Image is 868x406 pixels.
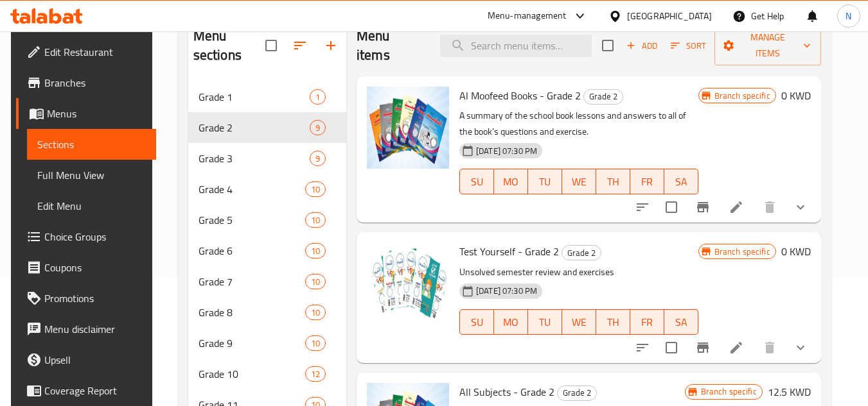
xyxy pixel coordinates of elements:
[44,352,146,368] span: Upsell
[687,332,718,363] button: Branch-specific-item
[44,44,146,60] span: Edit Restaurant
[725,30,811,62] span: Manage items
[709,246,775,258] span: Branch specific
[668,36,709,56] button: Sort
[310,122,325,134] span: 9
[16,221,156,252] a: Choice Groups
[306,214,325,226] span: 10
[781,242,811,260] h6: 0 KWD
[357,26,425,65] h2: Menu items
[662,36,714,56] span: Sort items
[567,173,591,191] span: WE
[440,35,592,57] input: search
[494,169,528,194] button: MO
[494,309,528,335] button: MO
[199,120,310,135] span: Grade 2
[709,90,775,102] span: Branch specific
[188,205,346,235] div: Grade 510
[27,190,156,221] a: Edit Menu
[16,252,156,283] a: Coupons
[627,192,658,223] button: sort-choices
[596,309,630,335] button: TH
[562,169,596,194] button: WE
[596,169,630,194] button: TH
[44,229,146,244] span: Choice Groups
[630,309,664,335] button: FR
[305,182,326,197] div: items
[465,173,489,191] span: SU
[199,335,305,351] span: Grade 9
[583,89,623,105] div: Grade 2
[16,344,156,375] a: Upsell
[621,36,662,56] span: Add item
[658,194,685,221] span: Select to update
[562,309,596,335] button: WE
[44,260,146,275] span: Coupons
[199,89,310,105] span: Grade 1
[310,151,326,166] div: items
[188,328,346,359] div: Grade 910
[199,366,305,382] span: Grade 10
[199,243,305,258] span: Grade 6
[793,199,808,215] svg: Show Choices
[16,375,156,406] a: Coverage Report
[459,86,581,105] span: Al Moofeed Books - Grade 2
[714,26,821,65] button: Manage items
[305,335,326,351] div: items
[488,8,567,24] div: Menu-management
[627,9,712,23] div: [GEOGRAPHIC_DATA]
[305,212,326,228] div: items
[562,246,601,260] span: Grade 2
[16,67,156,98] a: Branches
[499,313,523,332] span: MO
[188,112,346,143] div: Grade 29
[558,385,596,400] span: Grade 2
[306,245,325,257] span: 10
[669,313,693,332] span: SA
[459,108,698,140] p: A summary of the school book lessons and answers to all of the book’s questions and exercise.
[621,36,662,56] button: Add
[16,283,156,314] a: Promotions
[44,383,146,398] span: Coverage Report
[696,385,762,398] span: Branch specific
[199,151,310,166] div: Grade 3
[557,385,597,401] div: Grade 2
[199,182,305,197] div: Grade 4
[199,274,305,289] span: Grade 7
[37,167,146,183] span: Full Menu View
[27,129,156,160] a: Sections
[594,32,621,59] span: Select section
[465,313,489,332] span: SU
[687,192,718,223] button: Branch-specific-item
[188,235,346,266] div: Grade 610
[44,291,146,306] span: Promotions
[459,382,554,402] span: All Subjects - Grade 2
[664,309,698,335] button: SA
[305,366,326,382] div: items
[533,173,557,191] span: TU
[664,169,698,194] button: SA
[188,297,346,328] div: Grade 810
[310,153,325,165] span: 9
[781,87,811,105] h6: 0 KWD
[305,274,326,289] div: items
[44,321,146,337] span: Menu disclaimer
[459,309,494,335] button: SU
[315,30,346,61] button: Add section
[310,89,326,105] div: items
[285,30,315,61] span: Sort sections
[367,87,449,169] img: Al Moofeed Books - Grade 2
[601,173,625,191] span: TH
[199,212,305,228] span: Grade 5
[193,26,265,65] h2: Menu sections
[567,313,591,332] span: WE
[459,264,698,280] p: Unsolved semester review and exercises
[528,309,562,335] button: TU
[188,81,346,112] div: Grade 11
[305,243,326,258] div: items
[471,285,542,297] span: [DATE] 07:30 PM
